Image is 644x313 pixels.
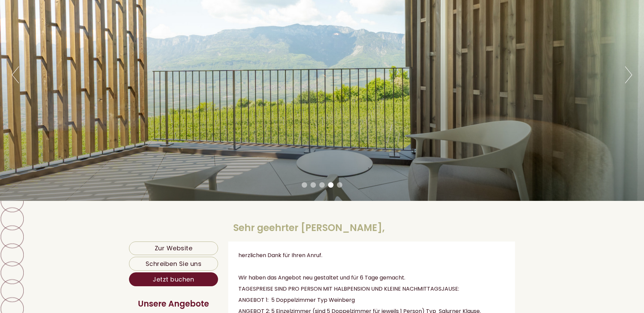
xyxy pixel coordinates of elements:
p: ANGEBOT 1: 5 Doppelzimmer Typ Weinberg [238,296,505,304]
p: TAGESPREISE SIND PRO PERSON MIT HALBPENSION UND KLEINE NACHMITTAGSJAUSE: [238,285,505,293]
a: Schreiben Sie uns [129,257,218,271]
div: [DATE] [120,5,147,16]
p: Wir haben das Angebot neu gestaltet und für 6 Tage gemacht. [238,274,505,282]
div: Sie [149,21,257,26]
h1: Sehr geehrter [PERSON_NAME], [233,223,385,233]
button: Senden [222,176,267,190]
button: Previous [12,66,19,83]
a: Zur Website [129,242,218,255]
button: Next [625,66,632,83]
p: herzlichen Dank für Ihren Anruf. [238,252,505,259]
a: Jetzt buchen [129,272,218,286]
div: Guten Tag, wie können wir Ihnen helfen? [146,20,262,40]
small: 11:03 [149,34,257,39]
div: Unsere Angebote [129,298,218,310]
